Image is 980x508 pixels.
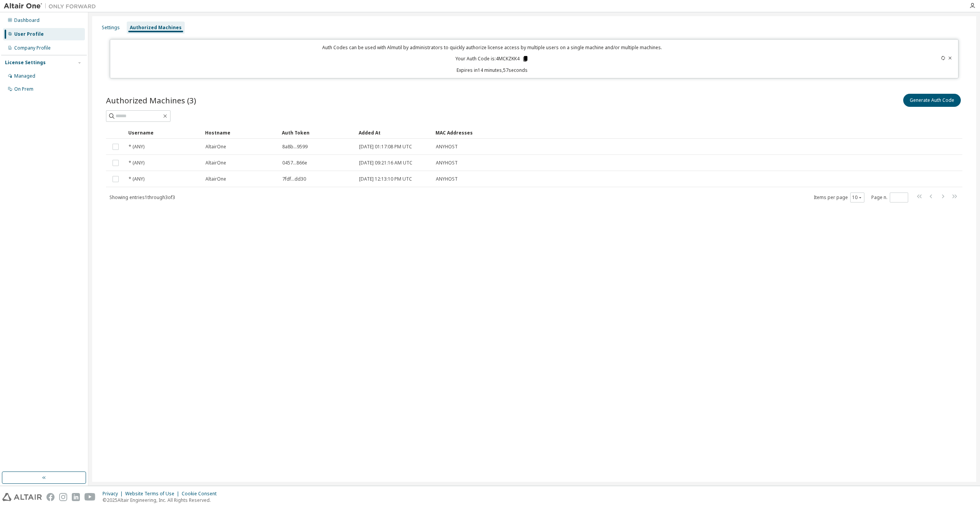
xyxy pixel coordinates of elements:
div: User Profile [14,31,44,37]
span: Items per page [814,193,864,203]
div: Added At [359,126,429,139]
img: instagram.svg [59,493,67,501]
p: Expires in 14 minutes, 57 seconds [115,67,869,73]
img: altair_logo.svg [2,493,42,501]
span: AltairOne [205,160,226,166]
span: 8a8b...9599 [282,144,308,150]
span: Page n. [871,193,908,203]
img: linkedin.svg [72,493,80,501]
span: ANYHOST [436,160,458,166]
img: facebook.svg [46,493,55,501]
button: 10 [852,194,862,201]
div: License Settings [5,60,46,66]
span: * (ANY) [129,160,144,166]
span: [DATE] 12:13:10 PM UTC [359,176,412,182]
span: AltairOne [205,144,226,150]
span: [DATE] 01:17:08 PM UTC [359,144,412,150]
span: Authorized Machines (3) [106,95,196,106]
div: Auth Token [282,126,353,139]
p: Your Auth Code is: 4MCKZKK4 [455,55,529,62]
span: * (ANY) [129,176,144,182]
div: Company Profile [14,45,51,51]
p: © 2025 Altair Engineering, Inc. All Rights Reserved. [103,497,221,503]
span: Showing entries 1 through 3 of 3 [109,194,175,201]
div: Managed [14,73,35,79]
div: Settings [102,25,120,31]
div: Authorized Machines [130,25,182,31]
span: [DATE] 09:21:16 AM UTC [359,160,412,166]
div: On Prem [14,86,33,92]
p: Auth Codes can be used with Almutil by administrators to quickly authorize license access by mult... [115,44,869,51]
img: Altair One [4,2,100,10]
span: 0457...866e [282,160,307,166]
span: ANYHOST [436,176,458,182]
div: MAC Addresses [435,126,884,139]
button: Generate Auth Code [903,94,961,107]
span: ANYHOST [436,144,458,150]
div: Cookie Consent [182,491,221,497]
span: AltairOne [205,176,226,182]
div: Privacy [103,491,125,497]
div: Username [128,126,199,139]
span: 7fdf...dd30 [282,176,306,182]
img: youtube.svg [84,493,96,501]
div: Dashboard [14,17,40,23]
div: Hostname [205,126,276,139]
span: * (ANY) [129,144,144,150]
div: Website Terms of Use [125,491,182,497]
